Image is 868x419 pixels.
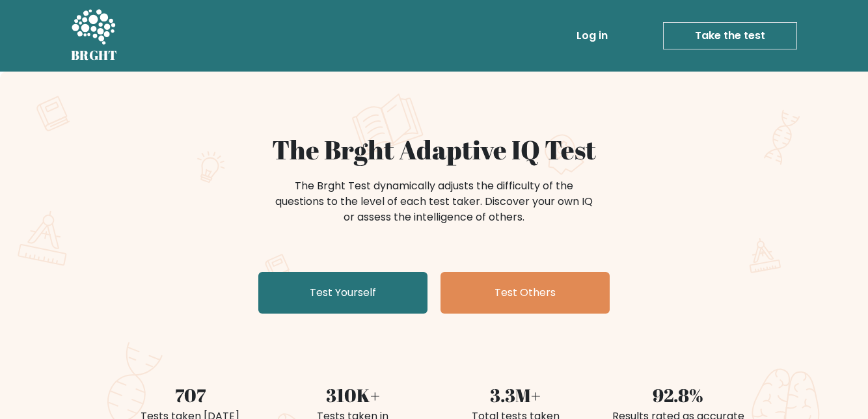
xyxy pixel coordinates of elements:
[663,22,797,49] a: Take the test
[71,47,118,63] h5: BRGHT
[442,381,589,409] div: 3.3M+
[71,5,118,66] a: BRGHT
[604,381,752,409] div: 92.8%
[279,381,426,409] div: 310K+
[441,272,610,314] a: Test Others
[116,134,752,165] h1: The Brght Adaptive IQ Test
[116,381,264,409] div: 707
[571,23,613,49] a: Log in
[258,272,427,314] a: Test Yourself
[271,178,597,225] div: The Brght Test dynamically adjusts the difficulty of the questions to the level of each test take...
